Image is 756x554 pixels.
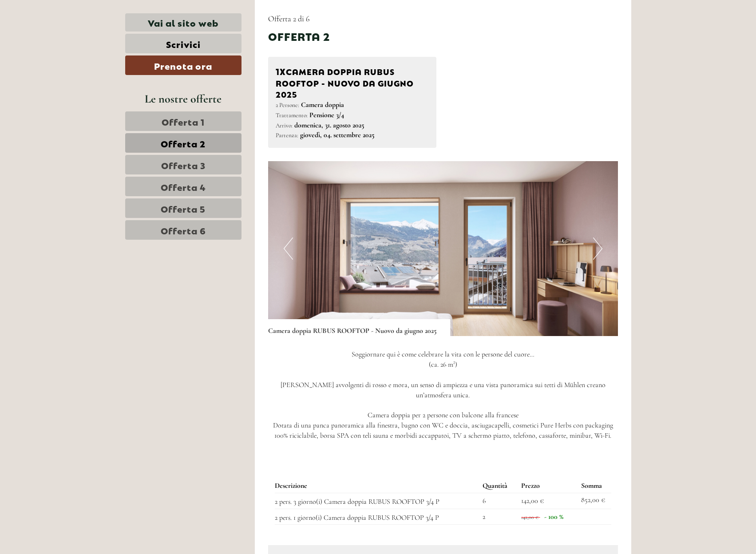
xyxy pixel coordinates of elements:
small: Arrivo: [276,122,293,129]
div: giovedì [155,7,194,22]
th: Somma [578,479,611,493]
span: Offerta 6 [161,224,206,236]
td: 852,00 € [578,493,611,509]
span: Offerta 2 [161,137,206,149]
a: Prenota ora [125,55,241,75]
span: Offerta 3 [161,158,206,171]
td: 2 pers. 3 giorno(i) Camera doppia RUBUS ROOFTOP 3/4 P [275,493,479,509]
div: Camera doppia RUBUS ROOFTOP - Nuovo da giugno 2025 [276,64,429,100]
span: Offerta 1 [162,115,205,127]
th: Quantità [479,479,518,493]
span: Offerta 4 [161,180,206,193]
span: - 100 % [544,512,563,521]
span: Offerta 5 [161,202,206,214]
b: giovedì, 04. settembre 2025 [300,131,375,139]
a: Vai al sito web [125,13,241,32]
span: Offerta 2 di 6 [268,14,309,24]
p: Soggiornare qui è come celebrare la vita con le persone del cuore… (ca. 26 m²) [PERSON_NAME] avvo... [268,349,618,441]
b: domenica, 31. agosto 2025 [294,121,364,130]
div: Camera doppia RUBUS ROOFTOP - Nuovo da giugno 2025 [268,319,450,336]
span: 142,00 € [521,514,538,520]
span: 142,00 € [521,496,544,505]
button: Previous [284,237,293,260]
td: 2 [479,509,518,525]
small: Trattamento: [276,111,308,119]
button: Next [593,237,602,260]
small: 19:46 [231,43,336,49]
b: Pensione 3/4 [309,111,344,119]
b: Camera doppia [301,100,344,109]
th: Descrizione [275,479,479,493]
a: Scrivici [125,34,241,53]
div: Offerta 2 [268,28,330,44]
div: Le nostre offerte [125,91,241,107]
b: 1x [276,64,286,77]
div: Lei [231,26,336,33]
small: 2 Persone: [276,101,299,109]
button: Invia [297,230,350,249]
small: Partenza: [276,131,298,139]
div: Buon giorno, come possiamo aiutarla? [227,24,343,51]
img: image [268,161,618,336]
td: 2 pers. 1 giorno(i) Camera doppia RUBUS ROOFTOP 3/4 P [275,509,479,525]
th: Prezzo [518,479,578,493]
td: 6 [479,493,518,509]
